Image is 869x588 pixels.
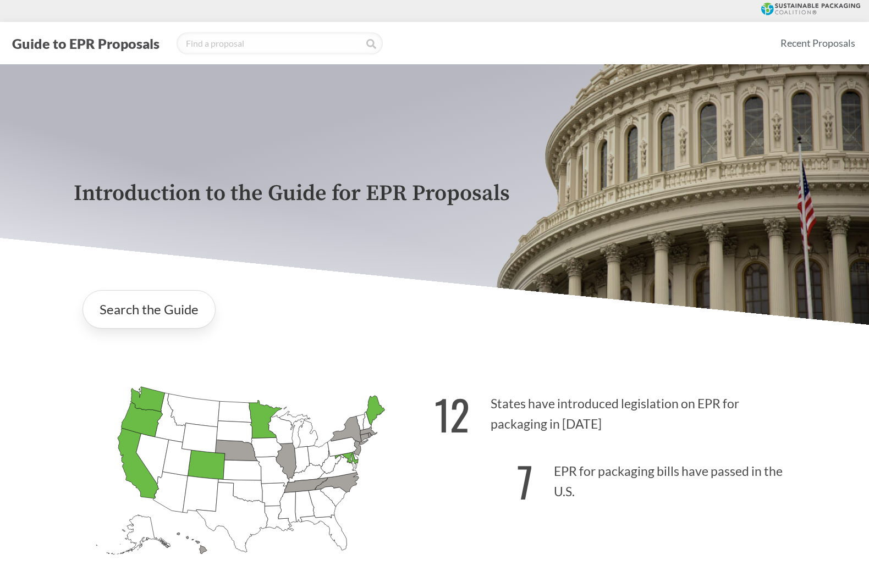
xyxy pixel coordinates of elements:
button: Guide to EPR Proposals [9,35,163,52]
strong: 12 [435,384,470,445]
strong: 7 [517,451,533,512]
a: Recent Proposals [776,31,860,56]
p: States have introduced legislation on EPR for packaging in [DATE] [435,377,795,445]
p: Introduction to the Guide for EPR Proposals [74,181,795,206]
input: Find a proposal [177,32,383,54]
p: EPR for packaging bills have passed in the U.S. [435,445,795,512]
a: Search the Guide [82,290,216,329]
